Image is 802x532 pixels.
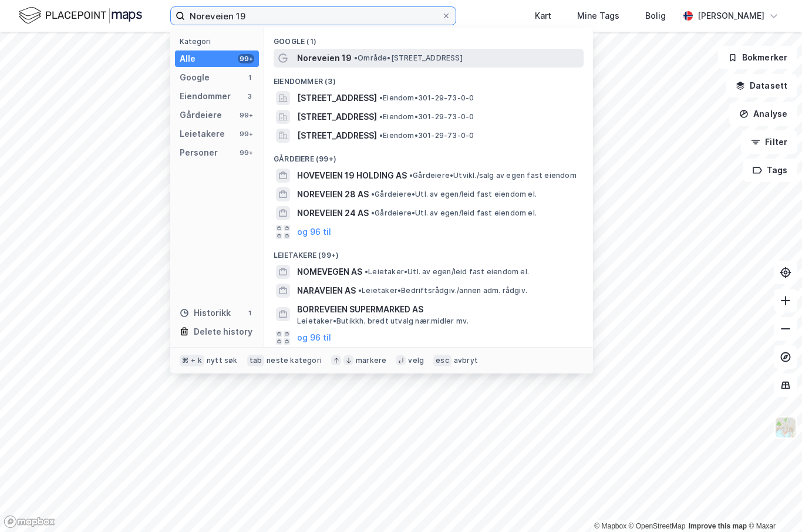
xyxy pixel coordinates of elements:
div: esc [433,355,451,366]
div: 3 [245,92,254,101]
div: Historikk [180,306,231,320]
div: avbryt [454,356,478,365]
span: • [354,53,358,62]
div: Google (1) [264,28,593,49]
div: Kategori [180,37,259,46]
span: Eiendom • 301-29-73-0-0 [379,131,474,140]
div: Bolig [645,9,666,23]
div: 1 [245,73,254,82]
a: Mapbox homepage [4,515,55,528]
span: Gårdeiere • Utvikl./salg av egen fast eiendom [409,171,577,180]
button: Analyse [729,102,797,126]
span: • [379,93,383,102]
div: Mine Tags [577,9,619,23]
div: 1 [245,308,254,318]
span: • [379,112,383,121]
span: [STREET_ADDRESS] [297,91,377,105]
a: Mapbox [594,522,626,530]
button: og 96 til [297,225,331,239]
span: • [409,171,413,180]
button: Filter [741,130,797,154]
div: Gårdeiere [180,108,222,122]
span: Eiendom • 301-29-73-0-0 [379,112,474,122]
div: Kart [535,9,551,23]
span: [STREET_ADDRESS] [297,129,377,143]
button: Bokmerker [718,46,797,69]
div: Alle [180,52,196,66]
div: nytt søk [207,356,238,365]
span: NOREVEIEN 28 AS [297,187,369,201]
div: [PERSON_NAME] [697,9,764,23]
div: Eiendommer (3) [264,68,593,89]
img: logo.f888ab2527a4732fd821a326f86c7f29.svg [19,5,142,26]
div: Kontrollprogram for chat [743,476,802,532]
span: HOVEVEIEN 19 HOLDING AS [297,169,407,183]
span: • [365,267,368,276]
div: 99+ [238,110,254,120]
span: Eiendom • 301-29-73-0-0 [379,93,474,103]
a: OpenStreetMap [629,522,686,530]
div: 99+ [238,129,254,139]
span: NARAVEIEN AS [297,284,356,298]
img: Z [774,416,797,439]
span: [STREET_ADDRESS] [297,110,377,124]
div: Personer [180,146,218,160]
input: Søk på adresse, matrikkel, gårdeiere, leietakere eller personer [185,7,442,25]
div: 99+ [238,54,254,63]
div: ⌘ + k [180,355,204,366]
button: Tags [743,159,797,182]
span: Leietaker • Bedriftsrådgiv./annen adm. rådgiv. [358,286,527,295]
span: Område • [STREET_ADDRESS] [354,53,463,63]
div: tab [247,355,265,366]
span: BORREVEIEN SUPERMARKED AS [297,302,579,316]
span: Gårdeiere • Utl. av egen/leid fast eiendom el. [371,208,537,218]
button: og 96 til [297,331,331,345]
span: • [358,286,362,295]
div: velg [408,356,424,365]
span: • [371,208,375,217]
span: Leietaker • Butikkh. bredt utvalg nær.midler mv. [297,316,469,326]
span: Noreveien 19 [297,51,352,65]
div: neste kategori [267,356,322,365]
div: Leietakere [180,127,225,141]
button: Datasett [726,74,797,97]
div: Gårdeiere (99+) [264,145,593,166]
div: Delete history [194,325,252,339]
div: 99+ [238,148,254,157]
a: Improve this map [689,522,747,530]
span: NOREVEIEN 24 AS [297,206,369,220]
span: NOMEVEGEN AS [297,265,362,279]
div: Leietakere (99+) [264,241,593,262]
span: • [371,190,375,198]
div: markere [356,356,386,365]
div: Google [180,70,210,85]
span: • [379,131,383,140]
iframe: Chat Widget [743,476,802,532]
span: Gårdeiere • Utl. av egen/leid fast eiendom el. [371,190,537,199]
span: Leietaker • Utl. av egen/leid fast eiendom el. [365,267,529,277]
div: Eiendommer [180,89,231,103]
